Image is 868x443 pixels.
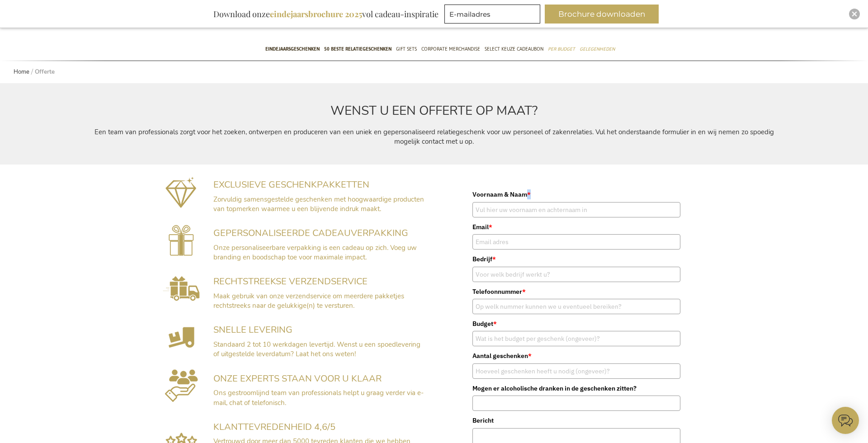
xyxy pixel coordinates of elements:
[396,44,417,54] span: Gift Sets
[472,287,680,297] label: Telefoonnummer
[35,68,55,76] strong: Offerte
[213,275,368,287] span: RECHTSTREEKSE VERZENDSERVICE
[213,243,417,262] span: Onze personaliseerbare verpakking is een cadeau op zich. Voeg uw branding en boodschap toe voor m...
[472,234,680,250] input: Email adres
[444,5,543,26] form: marketing offers and promotions
[444,5,540,24] input: E-mailadres
[163,294,200,303] a: Rechtstreekse Verzendservice
[472,319,680,329] label: Budget
[87,127,781,147] p: Een team van professionals zorgt voor het zoeken, ontwerpen en produceren van een uniek en gepers...
[832,407,859,434] iframe: belco-activator-frame
[213,340,420,358] span: Standaard 2 tot 10 werkdagen levertijd. Wenst u een spoedlevering of uitgestelde leverdatum? Laat...
[213,372,382,385] span: ONZE EXPERTS STAAN VOOR U KLAAR
[472,254,680,264] label: Bedrijf
[545,5,659,24] button: Brochure downloaden
[209,5,443,24] div: Download onze vol cadeau-inspiratie
[852,11,857,17] img: Close
[270,9,362,19] b: eindejaarsbrochure 2025
[472,222,680,232] label: Email
[165,176,197,208] img: Exclusieve geschenkpakketten mét impact
[548,44,575,54] span: Per Budget
[169,225,194,256] img: Gepersonaliseerde cadeauverpakking voorzien van uw branding
[213,421,335,433] span: KLANTTEVREDENHEID 4,6/5
[472,363,680,379] input: Hoeveel geschenken heeft u nodig (ongeveer)?
[213,179,369,191] span: EXCLUSIEVE GESCHENKPAKKETTEN
[163,276,200,301] img: Rechtstreekse Verzendservice
[421,44,480,54] span: Corporate Merchandise
[213,324,292,336] span: SNELLE LEVERING
[14,68,29,76] a: Home
[472,331,680,346] input: Wat is het budget per geschenk (ongeveer)?
[213,292,404,310] span: Maak gebruik van onze verzendservice om meerdere pakketjes rechtstreeks naar de gelukkige(n) te v...
[472,267,680,282] input: Voor welk bedrijf werkt u?
[849,9,860,19] div: Close
[213,388,424,407] span: Ons gestroomlijnd team van professionals helpt u graag verder via e-mail, chat of telefonisch.
[472,189,680,199] label: Voornaam & Naam
[472,202,680,217] input: Vul hier uw voornaam en achternaam in
[580,44,615,54] span: Gelegenheden
[213,195,424,213] span: Zorvuldig samensgestelde geschenken met hoogwaardige producten van topmerken waarmee u een blijve...
[472,383,680,393] label: Mogen er alcoholische dranken in de geschenken zitten?
[213,227,408,239] span: GEPERSONALISEERDE CADEAUVERPAKKING
[472,415,680,425] label: Bericht
[87,104,781,118] h2: WENST U EEN OFFERTE OP MAAT?
[472,351,680,361] label: Aantal geschenken
[324,44,392,54] span: 50 beste relatiegeschenken
[265,44,320,54] span: Eindejaarsgeschenken
[472,299,680,314] input: Op welk nummer kunnen we u eventueel bereiken?
[485,44,543,54] span: Select Keuze Cadeaubon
